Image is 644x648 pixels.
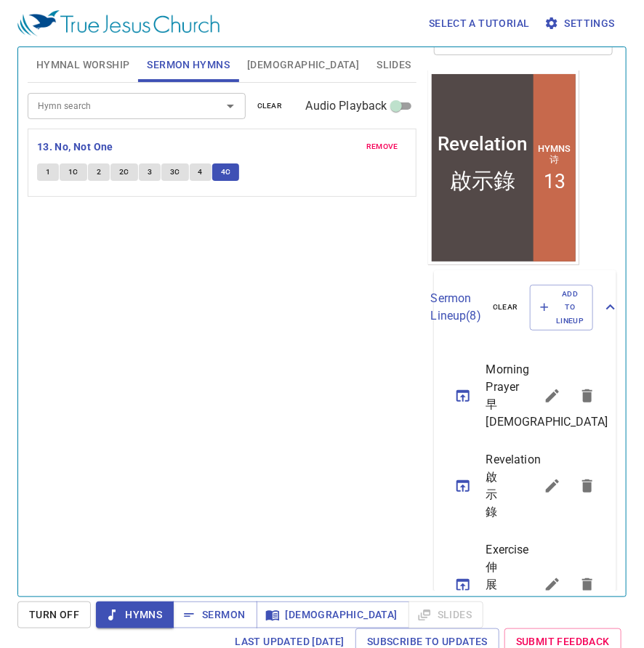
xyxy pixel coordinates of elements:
[257,602,409,628] button: [DEMOGRAPHIC_DATA]
[423,10,536,37] button: Select a tutorial
[247,56,359,74] span: [DEMOGRAPHIC_DATA]
[428,70,579,265] iframe: from-child
[119,166,129,179] span: 2C
[60,163,87,181] button: 1C
[37,138,113,156] b: 13. No, Not One
[429,15,530,33] span: Select a tutorial
[377,56,411,74] span: Slides
[366,140,398,153] span: remove
[212,163,240,181] button: 4C
[542,10,621,37] button: Settings
[185,606,245,624] span: Sermon
[434,270,616,345] div: Sermon Lineup(8)clearAdd to Lineup
[539,288,584,328] span: Add to Lineup
[46,166,50,179] span: 1
[139,163,161,181] button: 3
[173,602,257,628] button: Sermon
[110,163,138,181] button: 2C
[170,166,180,179] span: 3C
[37,138,116,156] button: 13. No, Not One
[96,602,174,628] button: Hymns
[190,163,212,181] button: 4
[257,100,283,113] span: clear
[147,56,230,74] span: Sermon Hymns
[249,97,291,115] button: clear
[220,96,241,116] button: Open
[431,290,481,325] p: Sermon Lineup ( 8 )
[108,606,162,624] span: Hymns
[306,97,387,115] span: Audio Playback
[547,15,615,33] span: Settings
[97,166,101,179] span: 2
[268,606,398,624] span: [DEMOGRAPHIC_DATA]
[486,541,500,628] span: Exercise 伸展運動
[29,606,79,624] span: Turn Off
[68,166,79,179] span: 1C
[17,10,220,36] img: True Jesus Church
[493,301,518,314] span: clear
[530,285,594,331] button: Add to Lineup
[17,602,91,628] button: Turn Off
[37,163,59,181] button: 1
[88,163,110,181] button: 2
[486,361,500,431] span: Morning Prayer 早[DEMOGRAPHIC_DATA]
[198,166,203,179] span: 4
[358,138,407,155] button: remove
[484,299,527,316] button: clear
[486,451,500,521] span: Revelation 啟示錄
[148,166,152,179] span: 3
[36,56,130,74] span: Hymnal Worship
[161,163,189,181] button: 3C
[221,166,231,179] span: 4C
